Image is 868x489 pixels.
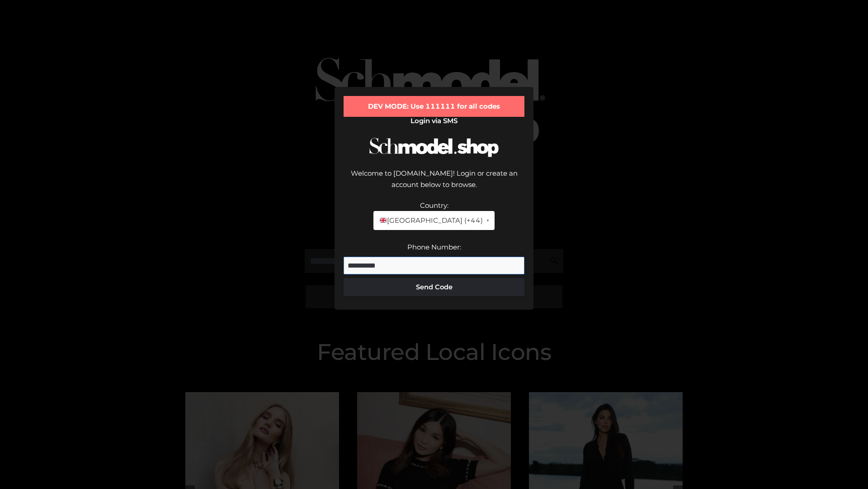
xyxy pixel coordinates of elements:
[344,117,524,125] h2: Login via SMS
[344,168,524,200] div: Welcome to [DOMAIN_NAME]! Login or create an account below to browse.
[379,215,482,226] span: [GEOGRAPHIC_DATA] (+44)
[366,129,502,165] img: Schmodel Logo
[420,201,448,210] label: Country:
[407,243,461,251] label: Phone Number:
[344,278,524,296] button: Send Code
[344,96,524,117] div: DEV MODE: Use 111111 for all codes
[380,217,387,224] img: 🇬🇧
